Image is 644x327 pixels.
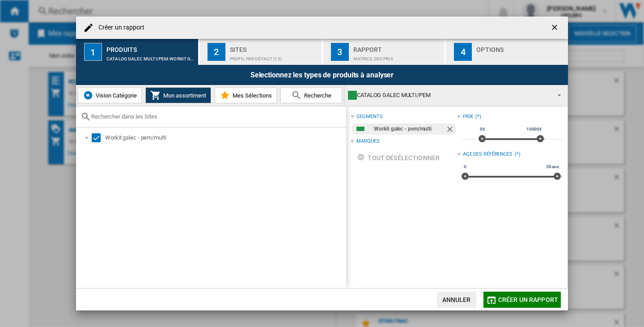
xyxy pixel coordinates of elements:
[161,92,206,99] span: Mon assortiment
[353,52,441,61] div: Matrice des prix
[106,42,195,52] div: Produits
[331,43,349,61] div: 3
[437,292,476,308] button: Annuler
[94,23,145,32] h4: Créer un rapport
[353,42,441,52] div: Rapport
[463,113,474,120] div: Prix
[302,92,331,99] span: Recherche
[199,39,322,65] button: 2 Sites Profil par défaut (15)
[463,151,513,158] div: Age des références
[354,150,442,166] button: tout désélectionner
[84,43,102,61] div: 1
[92,133,105,142] md-checkbox: Select
[91,113,342,120] input: Rechercher dans les Sites
[454,43,472,61] div: 4
[550,23,561,34] ng-md-icon: getI18NText('BUTTONS.CLOSE_DIALOG')
[357,150,440,166] div: tout désélectionner
[106,52,195,61] div: CATALOG GALEC MULTI/PEM:Workit galec - pem/multi
[78,87,142,103] button: Vision Catégorie
[323,39,446,65] button: 3 Rapport Matrice des prix
[525,126,543,133] span: 10000€
[498,296,558,303] span: Créer un rapport
[230,52,318,61] div: Profil par défaut (15)
[93,92,137,99] span: Vision Catégorie
[215,87,277,103] button: Mes Sélections
[356,138,379,145] div: Marques
[230,92,272,99] span: Mes Sélections
[348,89,550,102] div: CATALOG GALEC MULTI/PEM
[145,87,211,103] button: Mon assortiment
[446,39,568,65] button: 4 Options
[462,163,468,170] span: 0
[374,123,445,135] div: Workit galec - pem/multi
[280,87,342,103] button: Recherche
[545,163,560,170] span: 30 ans
[356,113,382,120] div: segments
[208,43,225,61] div: 2
[479,126,487,133] span: 0€
[83,90,93,101] img: wiser-icon-blue.png
[76,39,199,65] button: 1 Produits CATALOG GALEC MULTI/PEM:Workit galec - pem/multi
[230,42,318,52] div: Sites
[445,125,456,136] ng-md-icon: Retirer
[547,19,564,37] button: getI18NText('BUTTONS.CLOSE_DIALOG')
[76,65,568,85] div: Selectionnez les types de produits à analyser
[483,292,561,308] button: Créer un rapport
[105,133,345,142] div: Workit galec - pem/multi
[476,42,564,52] div: Options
